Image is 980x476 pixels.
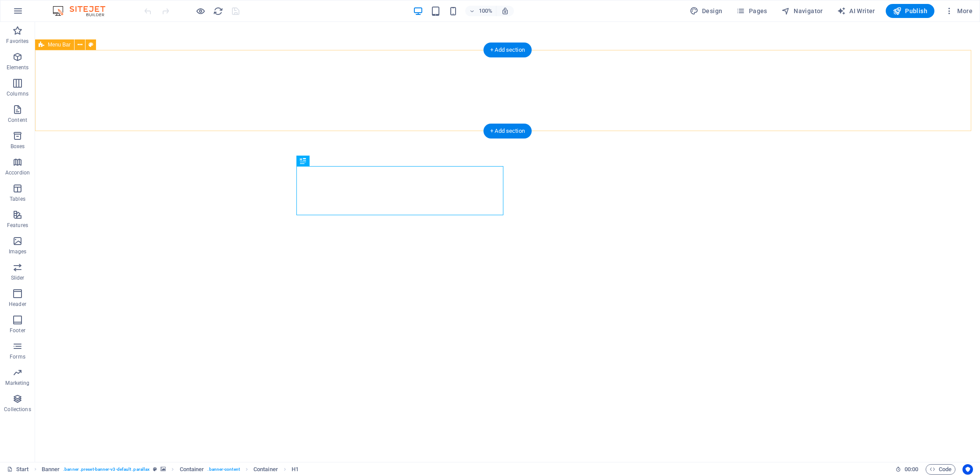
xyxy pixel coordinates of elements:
p: Footer [10,327,25,334]
p: Features [7,222,28,229]
button: Publish [886,4,934,18]
p: Elements [7,64,29,71]
button: Usercentrics [962,464,973,475]
span: Code [930,464,951,475]
button: Code [926,464,955,475]
p: Favorites [6,38,29,45]
p: Collections [4,406,31,413]
p: Images [9,248,27,255]
p: Accordion [5,169,30,176]
span: Menu Bar [48,42,71,47]
h6: 100% [478,6,492,16]
h6: Session time [895,464,919,475]
span: Publish [893,7,927,15]
button: reload [213,6,223,16]
p: Boxes [11,143,25,150]
a: Click to cancel selection. Double-click to open Pages [7,464,29,475]
span: Design [690,7,723,15]
button: 100% [465,6,496,16]
button: Click here to leave preview mode and continue editing [195,6,206,16]
i: This element is a customizable preset [153,467,157,472]
button: Pages [733,4,770,18]
img: Editor Logo [50,6,116,16]
div: + Add section [483,124,532,139]
span: : [911,466,912,472]
p: Slider [11,274,25,281]
span: Navigator [781,7,823,15]
span: Click to select. Double-click to edit [253,464,278,475]
p: Content [8,117,27,124]
span: Click to select. Double-click to edit [42,464,60,475]
span: More [945,7,973,15]
span: Click to select. Double-click to edit [180,464,204,475]
i: Reload page [213,6,223,16]
span: . banner-content [207,464,239,475]
span: Pages [736,7,767,15]
button: More [941,4,976,18]
p: Forms [10,353,25,360]
div: Design (Ctrl+Alt+Y) [686,4,726,18]
span: 00 00 [905,464,918,475]
i: On resize automatically adjust zoom level to fit chosen device. [501,7,509,15]
p: Header [9,301,26,308]
nav: breadcrumb [42,464,299,475]
p: Columns [7,90,29,97]
button: Navigator [778,4,827,18]
p: Marketing [5,380,29,387]
span: AI Writer [837,7,875,15]
button: AI Writer [834,4,879,18]
button: Design [686,4,726,18]
span: . banner .preset-banner-v3-default .parallax [63,464,150,475]
i: This element contains a background [160,467,166,472]
p: Tables [10,195,25,202]
div: + Add section [483,43,532,57]
span: Click to select. Double-click to edit [292,464,299,475]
